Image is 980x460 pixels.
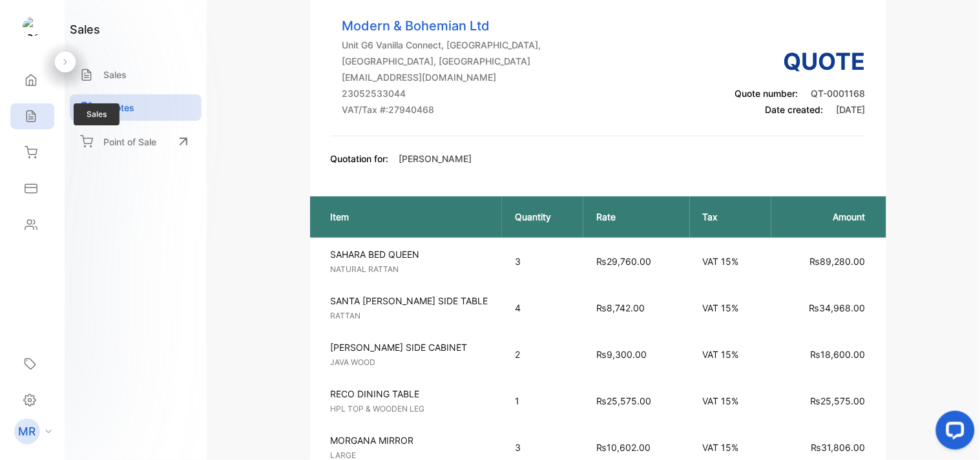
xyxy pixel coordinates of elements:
[331,294,501,308] p: SANTA [PERSON_NAME] SIDE TABLE
[515,348,570,361] p: 2
[926,406,980,460] iframe: LiveChat chat widget
[809,302,866,313] span: ₨34,968.00
[342,70,541,84] p: [EMAIL_ADDRESS][DOMAIN_NAME]
[811,442,866,453] span: ₨31,806.00
[703,394,758,408] p: VAT 15%
[331,152,389,165] p: Quotation for:
[331,210,489,224] p: Item
[23,17,42,36] img: logo
[331,387,501,401] p: RECO DINING TABLE
[515,210,570,224] p: Quantity
[74,103,120,125] span: Sales
[811,395,866,406] span: ₨25,575.00
[515,394,570,408] p: 1
[399,152,472,165] p: [PERSON_NAME]
[331,310,501,322] p: RATTAN
[331,403,501,415] p: HPL TOP & WOODEN LEG
[735,44,866,79] h3: Quote
[596,395,651,406] span: ₨25,575.00
[703,210,758,224] p: Tax
[331,434,501,447] p: MORGANA MIRROR
[703,301,758,315] p: VAT 15%
[103,101,134,114] p: Quotes
[784,210,866,224] p: Amount
[70,127,202,156] a: Point of Sale
[515,255,570,268] p: 3
[837,104,866,115] span: [DATE]
[596,442,651,453] span: ₨10,602.00
[103,135,156,149] p: Point of Sale
[596,210,676,224] p: Rate
[810,256,866,267] span: ₨89,280.00
[703,441,758,454] p: VAT 15%
[342,38,541,52] p: Unit G6 Vanilla Connect, [GEOGRAPHIC_DATA],
[103,68,127,81] p: Sales
[735,87,866,100] p: Quote number:
[70,21,100,38] h1: sales
[703,255,758,268] p: VAT 15%
[342,87,541,100] p: 23052533044
[331,247,501,261] p: SAHARA BED QUEEN
[596,256,651,267] span: ₨29,760.00
[596,302,645,313] span: ₨8,742.00
[342,54,541,68] p: [GEOGRAPHIC_DATA], [GEOGRAPHIC_DATA]
[515,441,570,454] p: 3
[19,423,36,440] p: MR
[331,264,501,275] p: NATURAL RATTAN
[735,103,866,116] p: Date created:
[70,94,202,121] a: Quotes
[515,301,570,315] p: 4
[811,88,866,99] span: QT-0001168
[342,103,541,116] p: VAT/Tax #: 27940468
[331,357,501,368] p: JAVA WOOD
[596,349,647,360] span: ₨9,300.00
[703,348,758,361] p: VAT 15%
[70,61,202,88] a: Sales
[811,349,866,360] span: ₨18,600.00
[342,16,541,36] p: Modern & Bohemian Ltd
[331,340,501,354] p: [PERSON_NAME] SIDE CABINET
